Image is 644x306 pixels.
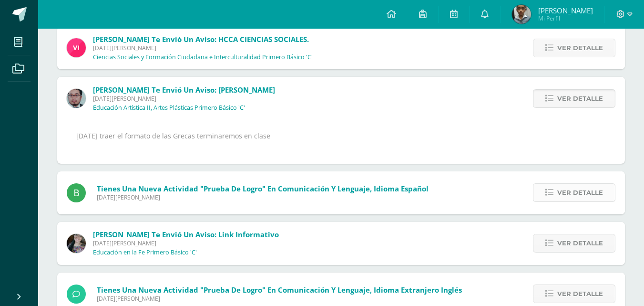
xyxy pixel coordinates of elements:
span: [PERSON_NAME] te envió un aviso: [PERSON_NAME] [93,85,275,95]
span: [DATE][PERSON_NAME] [93,44,313,52]
span: [DATE][PERSON_NAME] [97,295,462,303]
span: Tienes una nueva actividad "Prueba de logro" En Comunicación y Lenguaje, Idioma Español [97,184,429,193]
p: Educación Artística II, Artes Plásticas Primero Básico 'C' [93,104,245,112]
p: Ciencias Sociales y Formación Ciudadana e Interculturalidad Primero Básico 'C' [93,53,313,61]
span: [DATE][PERSON_NAME] [97,193,429,201]
img: 5fac68162d5e1b6fbd390a6ac50e103d.png [67,89,86,108]
div: [DATE] traer el formato de las Grecas terminaremos en clase [76,130,606,154]
span: Ver detalle [557,39,603,57]
span: Ver detalle [557,90,603,107]
span: Mi Perfil [538,14,593,22]
span: Ver detalle [557,184,603,201]
span: [PERSON_NAME] [538,6,593,15]
p: Educación en la Fe Primero Básico 'C' [93,249,197,256]
span: Tienes una nueva actividad "prueba de logro" En Comunicación y Lenguaje, Idioma Extranjero Inglés [97,285,462,295]
span: Ver detalle [557,234,603,252]
span: [PERSON_NAME] te envió un aviso: HCCA CIENCIAS SOCIALES. [93,34,309,44]
img: b3e9e708a5629e4d5d9c659c76c00622.png [512,5,531,24]
img: 8322e32a4062cfa8b237c59eedf4f548.png [67,234,86,253]
img: bd6d0aa147d20350c4821b7c643124fa.png [67,38,86,57]
span: Ver detalle [557,285,603,303]
span: [DATE][PERSON_NAME] [93,239,279,247]
span: [PERSON_NAME] te envió un aviso: Link Informativo [93,230,279,239]
span: [DATE][PERSON_NAME] [93,95,275,103]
